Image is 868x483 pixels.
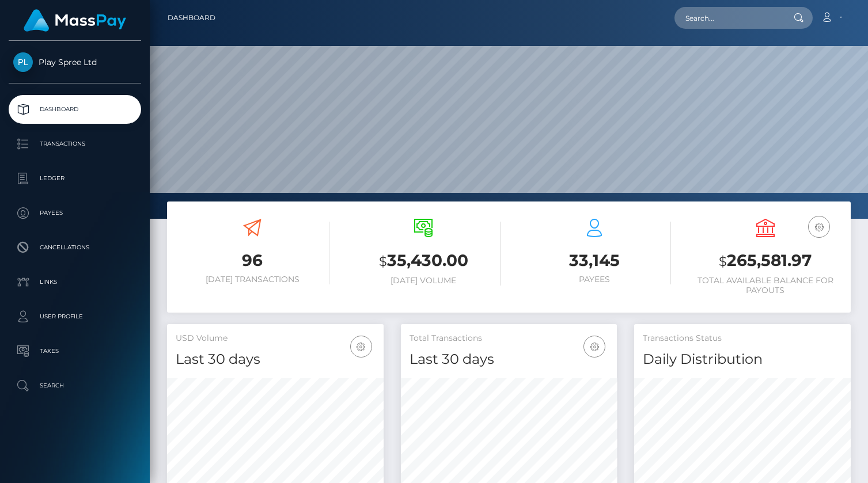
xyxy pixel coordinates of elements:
[518,275,672,284] h6: Payees
[518,249,672,272] h3: 33,145
[9,233,141,262] a: Cancellations
[176,333,375,344] h5: USD Volume
[9,130,141,158] a: Transactions
[176,349,375,370] h4: Last 30 days
[13,204,137,222] p: Payees
[13,52,33,72] img: Play Spree Ltd
[9,371,141,400] a: Search
[168,6,215,30] a: Dashboard
[410,349,609,370] h4: Last 30 days
[9,268,141,296] a: Links
[9,95,141,124] a: Dashboard
[643,349,842,370] h4: Daily Distribution
[719,253,727,269] small: $
[9,57,141,67] span: Play Spree Ltd
[410,333,609,344] h5: Total Transactions
[674,7,783,29] input: Search...
[347,276,501,286] h6: [DATE] Volume
[9,337,141,366] a: Taxes
[9,164,141,193] a: Ledger
[347,249,501,273] h3: 35,430.00
[688,276,842,295] h6: Total Available Balance for Payouts
[24,9,126,32] img: MassPay Logo
[13,135,137,153] p: Transactions
[643,333,842,344] h5: Transactions Status
[13,239,137,256] p: Cancellations
[13,273,137,291] p: Links
[13,343,137,360] p: Taxes
[13,101,137,118] p: Dashboard
[379,253,387,269] small: $
[13,377,137,394] p: Search
[9,199,141,227] a: Payees
[9,302,141,331] a: User Profile
[13,308,137,325] p: User Profile
[176,275,329,284] h6: [DATE] Transactions
[176,249,329,272] h3: 96
[13,170,137,187] p: Ledger
[688,249,842,273] h3: 265,581.97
